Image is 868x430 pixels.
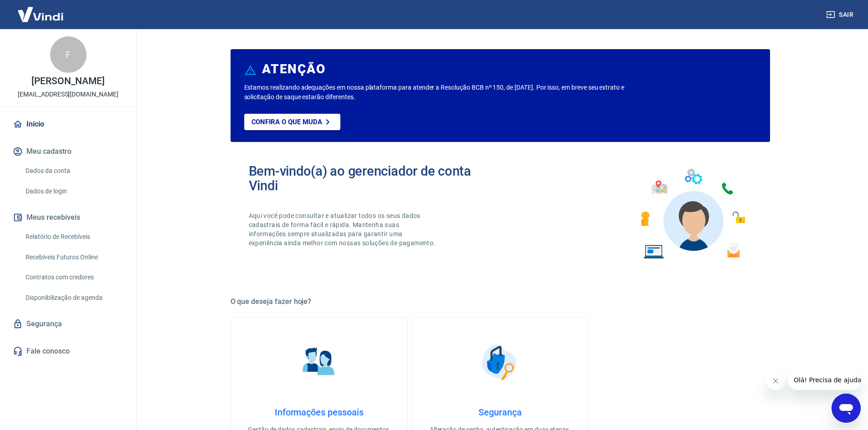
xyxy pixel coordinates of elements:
[11,142,125,162] button: Meu cadastro
[11,314,125,334] a: Segurança
[18,90,118,99] p: [EMAIL_ADDRESS][DOMAIN_NAME]
[231,297,770,306] h5: O que deseja fazer hoje?
[426,407,574,418] h4: Segurança
[22,268,125,287] a: Contratos com credores
[22,182,125,201] a: Dados de login
[246,407,393,418] h4: Informações pessoais
[5,6,77,14] span: Olá! Precisa de ajuda?
[832,394,861,423] iframe: Botão para abrir a janela de mensagens
[249,211,437,248] p: Aqui você pode consultar e atualizar todos os seus dados cadastrais de forma fácil e rápida. Mant...
[252,118,322,126] p: Confira o que muda
[11,0,70,28] img: Vindi
[244,83,654,102] p: Estamos realizando adequações em nossa plataforma para atender a Resolução BCB nº 150, de [DATE]....
[50,36,87,73] div: F
[31,76,104,86] p: [PERSON_NAME]
[262,65,325,74] h6: ATENÇÃO
[11,341,125,361] a: Fale conosco
[788,370,861,390] iframe: Mensagem da empresa
[244,114,340,130] a: Confira o que muda
[22,248,125,267] a: Recebíveis Futuros Online
[477,339,523,385] img: Segurança
[11,207,125,228] button: Meus recebíveis
[22,288,125,307] a: Disponibilização de agenda
[22,162,125,180] a: Dados da conta
[632,164,752,264] img: Imagem de um avatar masculino com diversos icones exemplificando as funcionalidades do gerenciado...
[249,164,500,193] h2: Bem-vindo(a) ao gerenciador de conta Vindi
[296,339,342,385] img: Informações pessoais
[766,372,785,390] iframe: Fechar mensagem
[22,228,125,246] a: Relatório de Recebíveis
[11,114,125,134] a: Início
[824,6,857,23] button: Sair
